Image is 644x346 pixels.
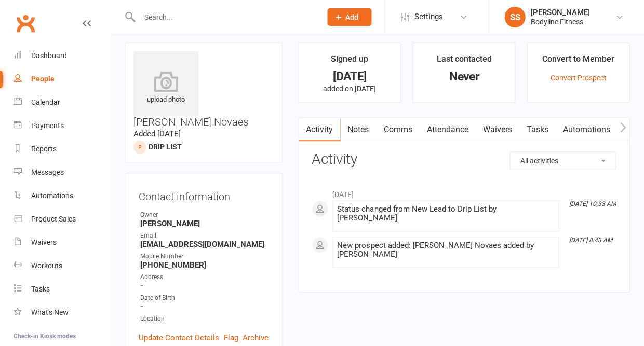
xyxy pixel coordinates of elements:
span: Add [345,13,358,21]
a: People [14,67,110,91]
div: What's New [31,308,69,316]
a: Dashboard [14,44,110,67]
div: Last contacted [436,52,491,71]
span: Drip List [149,143,182,151]
div: Owner [140,210,269,220]
strong: [EMAIL_ADDRESS][DOMAIN_NAME] [140,240,269,249]
div: Address [140,272,269,282]
li: [DATE] [312,184,616,200]
span: Settings [414,5,442,29]
div: New prospect added: [PERSON_NAME] Novaes added by [PERSON_NAME] [337,241,554,259]
div: Dashboard [31,51,67,60]
p: added on [DATE] [308,85,391,93]
a: Convert Prospect [550,74,606,82]
div: SS [504,7,525,27]
a: Reports [14,137,110,161]
button: Add [327,8,371,26]
a: Activity [299,118,340,142]
div: Never [422,71,505,82]
div: Location [140,314,269,324]
a: What's New [14,301,110,324]
div: Product Sales [31,215,76,223]
a: Clubworx [12,10,38,36]
a: Waivers [14,231,110,254]
h3: Activity [312,151,616,168]
div: Convert to Member [542,52,614,71]
div: [DATE] [308,71,391,82]
div: Signed up [331,52,368,71]
a: Waivers [475,118,519,142]
div: Email [140,231,269,241]
div: People [31,75,55,83]
a: Automations [14,184,110,207]
a: Messages [14,161,110,184]
a: Update Contact Details [139,331,219,344]
a: Automations [555,118,617,142]
time: Added [DATE] [133,129,181,139]
strong: - [140,281,269,290]
a: Notes [340,118,376,142]
div: Bodyline Fitness [530,17,589,26]
div: Status changed from New Lead to Drip List by [PERSON_NAME] [337,205,554,223]
div: Messages [31,168,64,176]
a: Tasks [519,118,555,142]
div: Tasks [31,285,50,293]
a: Archive [243,331,269,344]
a: Payments [14,114,110,137]
h3: Contact information [139,187,269,202]
div: Payments [31,121,64,130]
a: Tasks [14,278,110,301]
a: Flag [224,331,238,344]
div: Date of Birth [140,293,269,303]
h3: [PERSON_NAME] Novaes [133,51,274,128]
a: Calendar [14,91,110,114]
div: Mobile Number [140,252,269,261]
strong: [PERSON_NAME] [140,219,269,228]
strong: [PHONE_NUMBER] [140,260,269,270]
i: [DATE] 8:43 AM [569,237,612,244]
div: upload photo [133,71,198,105]
div: Workouts [31,261,62,270]
div: [PERSON_NAME] [530,8,589,17]
div: Reports [31,145,57,153]
a: Workouts [14,254,110,278]
strong: - [140,302,269,311]
input: Search... [136,10,314,24]
div: Automations [31,191,73,200]
a: Attendance [419,118,475,142]
a: Product Sales [14,207,110,231]
i: [DATE] 10:33 AM [569,200,615,207]
a: Comms [376,118,419,142]
div: Waivers [31,238,57,246]
div: Calendar [31,98,60,106]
